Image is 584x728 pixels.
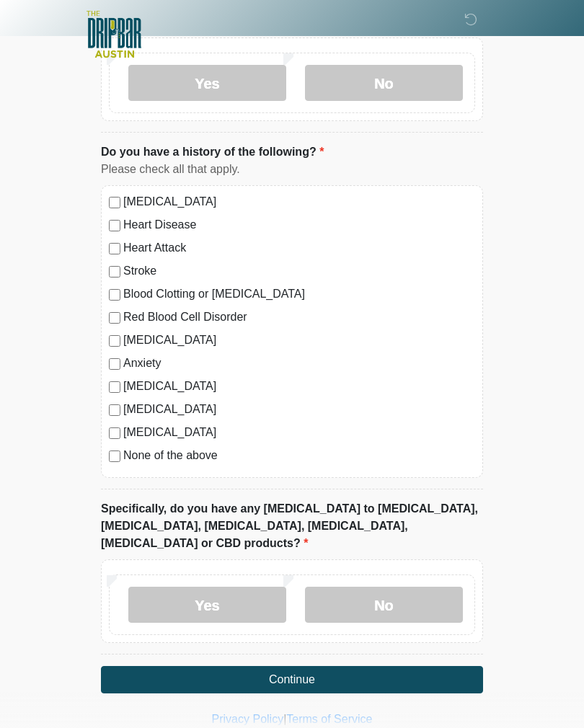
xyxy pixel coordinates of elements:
a: Privacy Policy [212,713,284,725]
input: Stroke [109,266,120,278]
input: [MEDICAL_DATA] [109,427,120,439]
label: Specifically, do you have any [MEDICAL_DATA] to [MEDICAL_DATA], [MEDICAL_DATA], [MEDICAL_DATA], [... [101,500,483,552]
label: [MEDICAL_DATA] [123,332,475,349]
label: Red Blood Cell Disorder [123,308,475,326]
label: Blood Clotting or [MEDICAL_DATA] [123,285,475,303]
input: [MEDICAL_DATA] [109,197,120,208]
label: No [305,587,463,623]
input: Anxiety [109,358,120,370]
label: [MEDICAL_DATA] [123,378,475,395]
label: None of the above [123,447,475,464]
input: Heart Disease [109,220,120,231]
label: Heart Disease [123,216,475,234]
label: No [305,65,463,101]
label: [MEDICAL_DATA] [123,401,475,418]
label: Do you have a history of the following? [101,143,324,161]
label: Anxiety [123,355,475,372]
input: [MEDICAL_DATA] [109,404,120,416]
label: [MEDICAL_DATA] [123,424,475,441]
input: None of the above [109,450,120,462]
a: | [283,713,286,725]
input: Red Blood Cell Disorder [109,312,120,324]
input: Blood Clotting or [MEDICAL_DATA] [109,289,120,301]
label: Yes [128,65,286,101]
input: [MEDICAL_DATA] [109,381,120,393]
img: The DRIPBaR - Austin The Domain Logo [87,11,141,58]
input: [MEDICAL_DATA] [109,335,120,347]
button: Continue [101,666,483,693]
div: Please check all that apply. [101,161,483,178]
label: Yes [128,587,286,623]
input: Heart Attack [109,243,120,254]
label: [MEDICAL_DATA] [123,193,475,210]
a: Terms of Service [286,713,372,725]
label: Heart Attack [123,239,475,257]
label: Stroke [123,262,475,280]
